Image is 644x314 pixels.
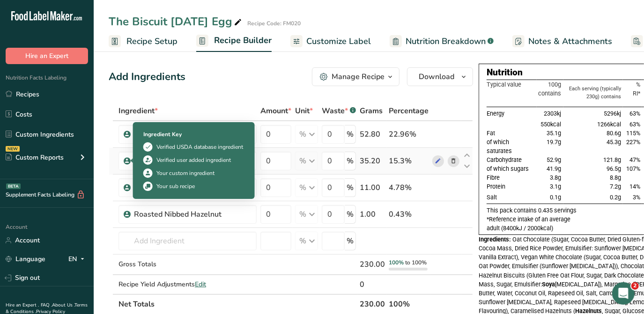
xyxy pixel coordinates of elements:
[389,182,429,193] div: 4.78%
[631,282,639,290] span: 2
[260,105,291,117] span: Amount
[118,259,257,269] div: Gross Totals
[612,282,635,305] iframe: Intercom live chat
[547,130,562,137] span: 35.1g
[322,105,356,117] div: Waste
[629,121,640,128] span: 63%
[156,143,243,151] div: Verified USDA database ingredient
[312,67,400,86] button: Manage Recipe
[306,35,371,48] span: Customize Label
[126,35,178,48] span: Recipe Setup
[360,155,385,167] div: 35.20
[109,69,185,85] div: Add Ingredients
[6,183,21,189] div: BETA
[118,105,158,117] span: Ingredient
[542,281,555,288] b: Soya
[541,121,562,128] span: 550kcal
[487,182,537,191] td: Protein
[143,182,153,191] img: Sub Recipe
[195,280,206,289] span: Edit
[626,165,640,172] span: 107%
[487,155,537,164] td: Carbohydrate
[156,182,195,190] div: Your sub recipe
[360,129,385,140] div: 52.80
[607,165,621,172] span: 96.5g
[118,279,257,289] div: Recipe Yield Adjustments
[143,130,244,139] div: Ingredient Key
[41,302,52,308] a: FAQ .
[550,194,562,201] span: 0.1g
[604,110,621,117] span: 5296kj
[358,294,387,314] th: 230.00
[563,80,623,107] th: Each serving (typically 230g) contains
[389,155,429,167] div: 15.3%
[528,35,612,48] span: Notes & Attachments
[360,209,385,220] div: 1.00
[68,254,88,265] div: EN
[406,35,486,48] span: Nutrition Breakdown
[626,130,640,137] span: 115%
[603,156,621,163] span: 121.8g
[52,302,74,308] a: About Us .
[360,279,385,290] div: 0
[156,169,215,177] div: Your custom ingredient
[544,110,562,117] span: 2303kj
[419,71,454,82] span: Download
[626,139,640,146] span: 227%
[607,130,621,137] span: 80.6g
[6,153,64,162] div: Custom Reports
[290,31,371,52] a: Customize Label
[633,194,640,201] span: 3%
[214,34,272,47] span: Recipe Builder
[6,146,20,152] div: NEW
[479,236,511,243] span: Ingredients:
[629,110,640,117] span: 63%
[389,129,429,140] div: 22.96%
[196,30,272,52] a: Recipe Builder
[487,173,537,182] td: Fibre
[134,209,251,220] div: Roasted Nibbed Hazelnut
[389,259,404,266] span: 100%
[360,105,383,117] span: Grams
[629,183,640,190] span: 14%
[512,31,612,52] a: Notes & Attachments
[547,165,562,172] span: 41.9g
[597,121,621,128] span: 1266kcal
[389,209,429,220] div: 0.43%
[156,156,231,164] div: Verified user added ingredient
[487,129,537,138] td: Fat
[610,174,621,181] span: 8.8g
[607,139,621,146] span: 45.3g
[550,174,562,181] span: 3.8g
[547,156,562,163] span: 52.9g
[387,294,430,314] th: 100%
[487,216,570,232] span: *Reference intake of an average adult (8400kJ / 2000kcal)
[360,259,385,270] div: 230.00
[610,194,621,201] span: 0.2g
[487,107,537,120] td: Energy
[390,31,494,52] a: Nutrition Breakdown
[487,164,537,173] td: of which sugars
[117,294,358,314] th: Net Totals
[487,80,537,107] th: Typical value
[610,183,621,190] span: 7.2g
[537,80,563,107] th: 100g contains
[633,81,640,97] span: % RI*
[407,67,473,86] button: Download
[6,302,39,308] a: Hire an Expert .
[405,259,427,266] span: to 100%
[109,13,244,30] div: The Biscuit [DATE] Egg
[118,232,257,250] input: Add Ingredient
[360,182,385,193] div: 11.00
[487,191,537,204] td: Salt
[295,105,313,117] span: Unit
[629,156,640,163] span: 47%
[547,139,562,146] span: 19.7g
[550,183,562,190] span: 3.1g
[389,105,429,117] span: Percentage
[6,48,88,64] button: Hire an Expert
[6,251,45,267] a: Language
[247,19,301,28] div: Recipe Code: FM020
[487,138,537,155] td: of which saturates
[109,31,178,52] a: Recipe Setup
